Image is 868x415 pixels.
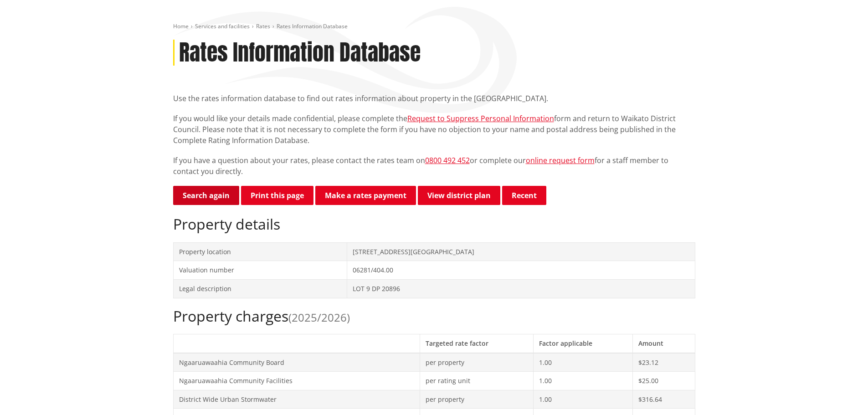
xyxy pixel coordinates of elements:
td: District Wide Urban Stormwater [173,390,420,409]
td: [STREET_ADDRESS][GEOGRAPHIC_DATA] [347,242,695,261]
a: Make a rates payment [315,186,416,205]
td: per property [420,390,534,409]
th: Factor applicable [534,334,633,353]
td: 1.00 [534,353,633,372]
span: (2025/2026) [288,310,350,325]
th: Amount [633,334,695,353]
td: Ngaaruawaahia Community Facilities [173,372,420,390]
td: $316.64 [633,390,695,409]
a: Services and facilities [195,22,250,30]
a: online request form [526,155,595,165]
p: If you have a question about your rates, please contact the rates team on or complete our for a s... [173,155,695,177]
a: Home [173,22,189,30]
td: Legal description [173,279,347,298]
a: Rates [256,22,270,30]
h2: Property details [173,215,695,233]
iframe: Messenger Launcher [826,377,859,410]
button: Recent [502,186,546,205]
a: Search again [173,186,239,205]
td: LOT 9 DP 20896 [347,279,695,298]
td: $23.12 [633,353,695,372]
td: 1.00 [534,372,633,390]
a: View district plan [418,186,500,205]
td: Ngaaruawaahia Community Board [173,353,420,372]
h1: Rates Information Database [179,40,421,66]
td: per rating unit [420,372,534,390]
p: If you would like your details made confidential, please complete the form and return to Waikato ... [173,113,695,146]
h2: Property charges [173,307,695,325]
th: Targeted rate factor [420,334,534,353]
td: per property [420,353,534,372]
td: $25.00 [633,372,695,390]
td: Valuation number [173,261,347,280]
span: Rates Information Database [277,22,348,30]
a: 0800 492 452 [425,155,470,165]
td: Property location [173,242,347,261]
p: Use the rates information database to find out rates information about property in the [GEOGRAPHI... [173,93,695,104]
button: Print this page [241,186,313,205]
a: Request to Suppress Personal Information [407,113,554,123]
td: 06281/404.00 [347,261,695,280]
td: 1.00 [534,390,633,409]
nav: breadcrumb [173,23,695,31]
